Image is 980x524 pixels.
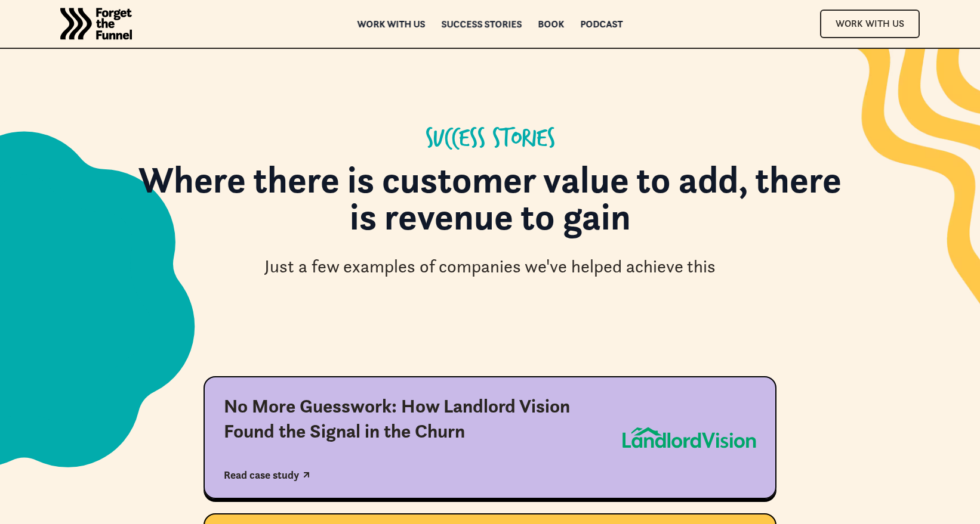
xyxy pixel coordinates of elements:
a: Work With Us [820,10,920,38]
div: Success Stories [442,20,522,28]
h1: Where there is customer value to add, there is revenue to gain [132,161,848,247]
div: Success Stories [426,125,555,154]
a: No More Guesswork: How Landlord Vision Found the Signal in the ChurnRead case study [204,376,776,499]
a: Success StoriesSuccess Stories [442,20,522,28]
div: Read case study [224,469,299,482]
a: Podcast [581,20,623,28]
a: Work with us [358,20,426,28]
a: Book [538,20,565,28]
div: No More Guesswork: How Landlord Vision Found the Signal in the Churn [224,394,602,444]
div: Just a few examples of companies we've helped achieve this [264,255,716,279]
